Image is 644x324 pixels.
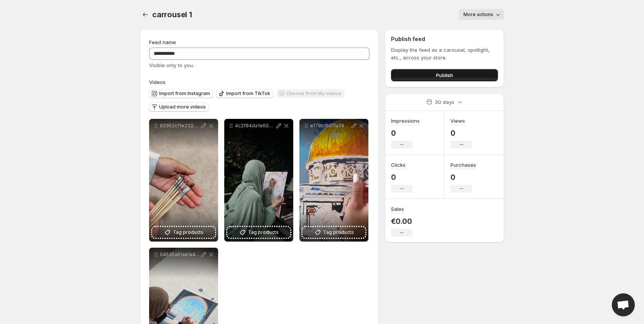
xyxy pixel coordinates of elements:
button: Upload more videos [149,102,209,112]
p: 30 days [435,98,454,106]
p: 04535a61ae1a40e896cc7686e894df59 [160,252,200,258]
p: 92952c11e232446fa0ef5fbeca293906 [160,123,200,129]
p: 0 [391,128,420,138]
button: Tag products [302,227,365,238]
h3: Purchases [450,161,476,169]
button: More actions [459,9,504,20]
div: Open chat [612,293,635,316]
h2: Publish feed [391,35,498,43]
h3: Sales [391,205,404,213]
span: Import from Instagram [159,90,210,97]
button: Tag products [152,227,215,238]
p: e178bf5011a74dd89dba2f1777f31132 [310,123,350,129]
div: 4c2f84da1e6047a6bf7f35298a9b48eaTag products [224,119,293,242]
span: Import from TikTok [226,90,270,97]
button: Tag products [227,227,290,238]
button: Settings [140,9,151,20]
span: Tag products [173,229,204,236]
span: Videos [149,79,166,85]
button: Import from TikTok [216,89,273,98]
h3: Views [450,117,465,125]
span: Tag products [248,229,279,236]
span: Tag products [323,229,354,236]
span: Upload more videos [159,104,206,110]
span: More actions [463,12,493,18]
span: carrousel 1 [152,10,192,19]
p: Display the feed as a carousel, spotlight, etc., across your store. [391,46,498,61]
h3: Clicks [391,161,406,169]
span: Visible only to you. [149,62,194,68]
h3: Impressions [391,117,420,125]
div: 92952c11e232446fa0ef5fbeca293906Tag products [149,119,218,242]
button: Import from Instagram [149,89,213,98]
p: 4c2f84da1e6047a6bf7f35298a9b48ea [235,123,275,129]
button: Publish [391,69,498,81]
p: 0 [450,173,476,182]
p: 0 [450,128,472,138]
span: Feed name [149,39,176,45]
span: Publish [436,71,453,79]
p: 0 [391,173,412,182]
p: €0.00 [391,217,412,226]
div: e178bf5011a74dd89dba2f1777f31132Tag products [299,119,368,242]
